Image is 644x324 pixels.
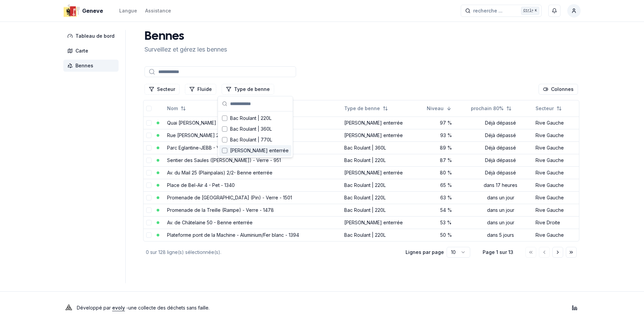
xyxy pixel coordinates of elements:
div: 65 % [427,182,465,189]
p: Surveillez et gérez les bennes [144,45,227,54]
div: 87 % [427,157,465,164]
span: Nom [167,105,178,112]
button: select-row [146,145,152,151]
button: Sorted descending. Click to sort ascending. [423,103,456,114]
span: recherche ... [473,7,503,14]
td: Bac Roulant | 220L [342,204,424,216]
td: Rive Gauche [533,154,579,166]
span: Type de benne [344,105,380,112]
td: [PERSON_NAME] enterrée [342,129,424,141]
a: Rue [PERSON_NAME] 20 1/2 - Benne Enterrée [167,132,269,138]
td: Bac Roulant | 220L [342,154,424,166]
a: Promenade de [GEOGRAPHIC_DATA] (Pin) - Verre - 1501 [167,195,292,200]
span: Carte [75,47,88,54]
td: Rive Gauche [533,204,579,216]
button: Filtrer les lignes [185,84,216,95]
div: dans un jour [471,219,530,226]
button: select-row [146,120,152,126]
td: [PERSON_NAME] enterrée [342,117,424,129]
div: dans un jour [471,194,530,201]
td: Bac Roulant | 220L [342,229,424,241]
div: Déjà dépassé [471,120,530,126]
button: select-row [146,183,152,188]
img: Geneve Logo [63,3,79,19]
button: select-row [146,207,152,213]
td: Rive Gauche [533,229,579,241]
a: Plateforme pont de la Machine - Aluminium/Fer blanc - 1394 [167,232,299,238]
a: Bennes [63,60,121,72]
p: Lignes par page [406,249,444,256]
h1: Bennes [144,30,227,43]
button: select-row [146,220,152,225]
button: select-row [146,158,152,163]
div: Déjà dépassé [471,132,530,139]
button: Langue [119,7,137,15]
a: Place de Bel-Air 4 - Pet - 1340 [167,182,235,188]
a: Assistance [145,7,171,15]
div: Déjà dépassé [471,157,530,164]
button: Not sorted. Click to sort ascending. [340,103,392,114]
a: Av. du Mail 25 (Plainpalais) 2/2- Benne enterrée [167,170,272,175]
div: 97 % [427,120,465,126]
div: 53 % [427,219,465,226]
td: Rive Gauche [533,129,579,141]
span: Tableau de bord [75,33,115,39]
button: select-row [146,195,152,200]
td: Rive Gauche [533,166,579,179]
button: Filtrer les lignes [222,84,274,95]
div: 50 % [427,232,465,238]
button: Not sorted. Click to sort ascending. [163,103,190,114]
button: Filtrer les lignes [144,84,180,95]
a: Promenade de la Treille (Rampe) - Verre - 1478 [167,207,274,213]
span: prochain 80% [471,105,504,112]
button: recherche ...Ctrl+K [461,5,542,17]
button: Not sorted. Click to sort ascending. [532,103,566,114]
td: Bac Roulant | 220L [342,179,424,191]
a: Av. de Châtelaine 50 - Benne enterrée [167,220,253,225]
div: Déjà dépassé [471,169,530,176]
a: Quai [PERSON_NAME] 30 - Benne enterrée [167,120,263,126]
td: Rive Gauche [533,179,579,191]
a: Tableau de bord [63,30,121,42]
button: Not sorted. Click to sort ascending. [467,103,516,114]
div: 63 % [427,194,465,201]
span: Geneve [82,7,103,15]
p: Développé par - une collecte des déchets sans faille . [77,303,210,313]
span: Niveau [427,105,444,112]
div: dans 17 heures [471,182,530,189]
span: Bac Roulant | 360L [230,126,272,132]
div: dans 5 jours [471,232,530,238]
button: Aller à la page suivante [552,247,563,258]
td: Bac Roulant | 360L [342,141,424,154]
div: Déjà dépassé [471,144,530,151]
td: Rive Droite [533,216,579,229]
button: Cocher les colonnes [539,84,578,95]
td: Rive Gauche [533,117,579,129]
div: Page 1 sur 13 [481,249,515,256]
span: Secteur [536,105,554,112]
img: Evoly Logo [63,302,74,313]
a: Geneve [63,7,106,15]
button: Aller à la dernière page [566,247,577,258]
span: Bac Roulant | 770L [230,136,272,143]
td: [PERSON_NAME] enterrée [342,216,424,229]
span: Bac Roulant | 220L [230,115,271,122]
a: Sentier des Saules ([PERSON_NAME]) - Verre - 951 [167,157,281,163]
td: Rive Gauche [533,191,579,204]
button: select-all [146,106,152,111]
button: select-row [146,170,152,175]
button: select-row [146,133,152,138]
a: Parc Eglantine-JEBB - Verre - 1334 [167,145,244,151]
div: 80 % [427,169,465,176]
div: 89 % [427,144,465,151]
span: [PERSON_NAME] enterrée [230,147,289,154]
span: Bennes [75,62,93,69]
button: select-row [146,232,152,238]
a: evoly [112,305,125,311]
td: Bac Roulant | 220L [342,191,424,204]
td: Rive Gauche [533,141,579,154]
a: Carte [63,45,121,57]
div: 54 % [427,207,465,214]
div: 93 % [427,132,465,139]
td: [PERSON_NAME] enterrée [342,166,424,179]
